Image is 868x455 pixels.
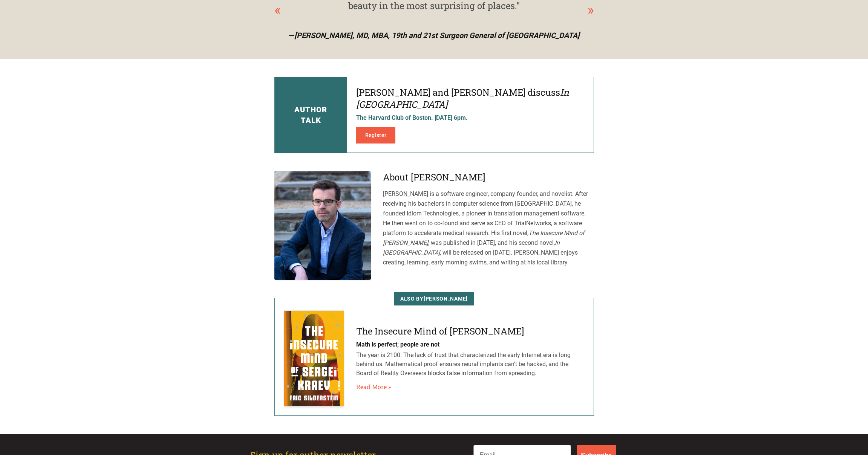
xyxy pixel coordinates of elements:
a: Read More» [356,382,391,391]
p: [PERSON_NAME] is a software engineer, company founder, and novelist. After receiving his bachelor... [383,189,594,267]
img: The Insecure Mind of Sergei Kraev [284,310,344,406]
span: Also by [PERSON_NAME] [394,292,474,305]
p: — [280,30,588,41]
p: Math is perfect; people are not [356,340,585,349]
em: The Insecure Mind of [PERSON_NAME] [383,229,585,246]
h4: [PERSON_NAME] and [PERSON_NAME] discuss [356,86,585,110]
h4: The Insecure Mind of [PERSON_NAME] [356,325,585,337]
p: The year is 2100. The lack of trust that characterized the early Internet era is long behind us. ... [356,351,585,378]
p: The Harvard Club of Boston. [DATE] 6pm. [356,113,585,122]
span: [PERSON_NAME], MD, MBA, 19th and 21st Surgeon General of [GEOGRAPHIC_DATA] [294,31,580,40]
span: » [388,382,391,391]
h3: About [PERSON_NAME] [383,171,594,183]
h3: Author Talk [294,104,327,125]
em: In [GEOGRAPHIC_DATA] [383,239,560,256]
img: Eric Silberstein [274,171,371,280]
a: Register [356,127,396,144]
em: In [GEOGRAPHIC_DATA] [356,86,569,110]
